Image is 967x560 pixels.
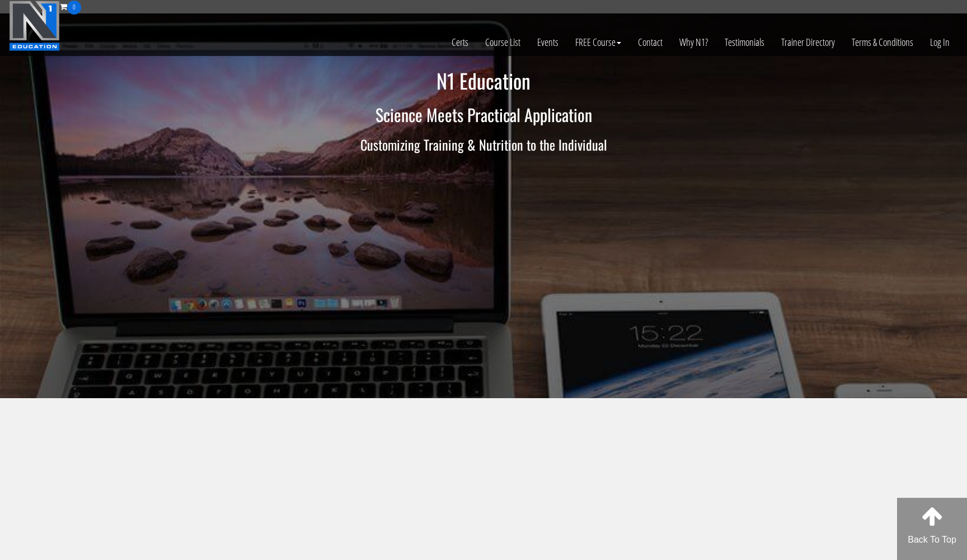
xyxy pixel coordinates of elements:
a: Testimonials [716,15,773,69]
h3: Customizing Training & Nutrition to the Individual [156,137,811,152]
span: 0 [67,1,81,15]
a: Events [529,15,567,69]
h1: N1 Education [156,69,811,92]
a: Log In [922,15,958,69]
a: FREE Course [567,15,630,69]
a: Terms & Conditions [843,15,922,69]
img: n1-education [9,1,60,51]
a: 0 [60,1,81,12]
a: Course List [477,15,529,69]
a: Trainer Directory [773,15,843,69]
a: Certs [443,15,477,69]
a: Contact [630,15,671,69]
h2: Science Meets Practical Application [156,105,811,124]
a: Why N1? [671,15,716,69]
